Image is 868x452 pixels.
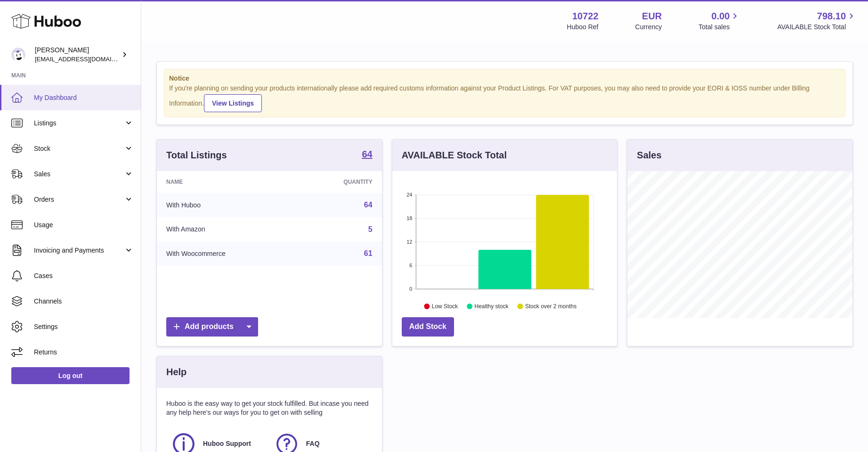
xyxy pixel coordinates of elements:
th: Name [157,171,296,193]
span: 0.00 [712,10,730,23]
text: Stock over 2 months [525,303,576,310]
h3: Sales [637,149,661,162]
span: Channels [34,297,134,306]
span: Orders [34,195,124,204]
a: Add Stock [402,317,454,337]
span: Usage [34,221,134,230]
span: Sales [34,170,124,179]
span: 798.10 [817,10,846,23]
span: My Dashboard [34,93,134,102]
span: Returns [34,348,134,357]
span: Huboo Support [203,439,251,448]
text: 24 [406,192,412,197]
text: 6 [409,263,412,268]
a: View Listings [204,94,262,112]
a: 61 [364,249,373,257]
span: Invoicing and Payments [34,246,124,255]
a: Add products [166,317,258,337]
td: With Woocommerce [157,241,296,266]
a: Log out [11,367,130,384]
span: Total sales [698,23,740,32]
h3: Help [166,366,187,378]
strong: 10722 [572,10,599,23]
text: Low Stock [432,303,458,310]
th: Quantity [296,171,381,193]
div: Currency [635,23,662,32]
span: Stock [34,144,124,153]
span: Cases [34,271,134,280]
a: 0.00 Total sales [698,10,740,32]
p: Huboo is the easy way to get your stock fulfilled. But incase you need any help here's our ways f... [166,399,373,417]
text: 0 [409,286,412,292]
strong: Notice [169,74,840,83]
a: 798.10 AVAILABLE Stock Total [777,10,857,32]
a: 5 [368,225,373,233]
span: Listings [34,119,124,128]
strong: 64 [362,149,372,159]
span: AVAILABLE Stock Total [777,23,857,32]
h3: AVAILABLE Stock Total [402,149,507,162]
td: With Amazon [157,217,296,242]
td: With Huboo [157,193,296,217]
text: 12 [406,239,412,245]
span: [EMAIL_ADDRESS][DOMAIN_NAME] [35,55,138,63]
text: Healthy stock [474,303,509,310]
div: If you're planning on sending your products internationally please add required customs informati... [169,84,840,112]
strong: EUR [642,10,662,23]
div: [PERSON_NAME] [35,46,120,64]
a: 64 [362,149,372,161]
h3: Total Listings [166,149,227,162]
a: 64 [364,201,373,209]
span: FAQ [306,439,320,448]
span: Settings [34,322,134,331]
img: sales@plantcaretools.com [11,48,25,62]
text: 18 [406,215,412,221]
div: Huboo Ref [567,23,599,32]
